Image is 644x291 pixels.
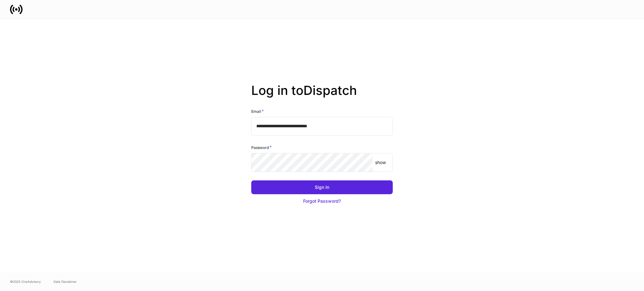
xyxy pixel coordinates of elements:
button: Forgot Password? [251,194,393,208]
h6: Password [251,144,272,151]
a: Data Disclaimer [53,279,77,284]
span: © 2025 OneAdvisory [10,279,41,284]
div: Sign In [315,184,329,190]
button: Sign In [251,180,393,194]
h6: Email [251,108,264,114]
div: Forgot Password? [303,198,341,204]
h2: Log in to Dispatch [251,83,393,108]
p: show [375,159,386,166]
